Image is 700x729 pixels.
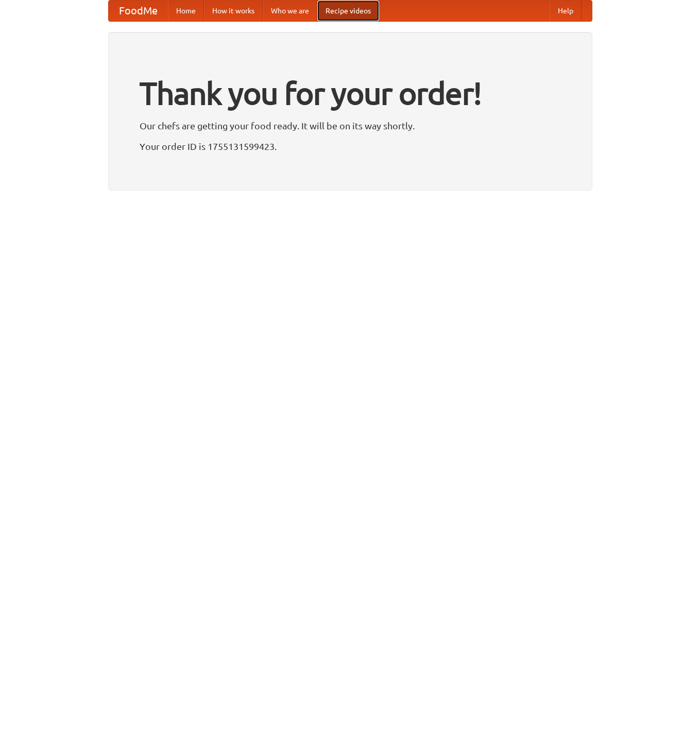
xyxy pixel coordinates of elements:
[140,139,561,154] p: Your order ID is 1755131599423.
[317,1,379,21] a: Recipe videos
[204,1,263,21] a: How it works
[168,1,204,21] a: Home
[140,118,561,133] p: Our chefs are getting your food ready. It will be on its way shortly.
[109,1,168,21] a: FoodMe
[550,1,582,21] a: Help
[140,69,561,118] h1: Thank you for your order!
[263,1,317,21] a: Who we are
